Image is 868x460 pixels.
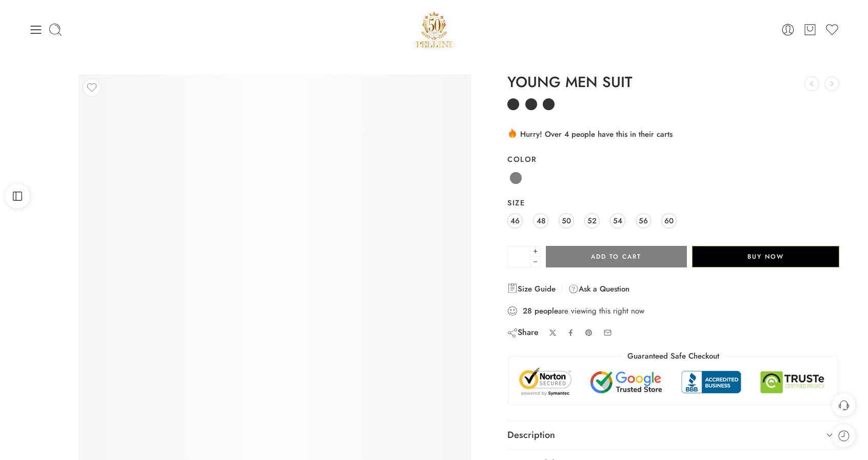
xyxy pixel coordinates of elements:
[507,198,839,208] label: Size
[510,214,520,227] span: 46
[533,213,548,228] a: 48
[636,213,651,228] a: 56
[507,246,530,267] input: Product quantity
[692,246,839,267] button: Buy Now
[562,214,571,227] span: 50
[568,283,629,295] a: Ask a Question
[535,306,558,316] strong: people
[661,213,677,228] a: 60
[517,367,830,397] img: Trust
[412,8,456,51] img: Pellini
[523,306,532,316] strong: 28
[412,8,456,51] a: Pellini -
[507,213,523,228] a: 46
[507,283,556,295] a: Size Guide
[507,305,839,317] div: are viewing this right now
[613,214,622,227] span: 54
[803,23,817,37] a: Cart
[559,213,574,228] a: 50
[549,329,557,337] a: Share on X
[507,128,839,140] div: Hurry! Over 4 people have this in their carts
[664,214,674,227] span: 60
[781,23,795,37] a: Login / Register
[567,329,575,337] a: Share on Facebook
[507,154,839,164] label: Color
[639,214,648,227] span: 56
[585,329,593,337] a: Pin on Pinterest
[537,214,545,227] span: 48
[825,23,839,37] a: Wishlist
[584,213,600,228] a: 52
[507,74,839,91] h1: YOUNG MEN SUIT
[546,246,686,267] button: Add to cart
[507,421,839,450] a: Description
[507,327,539,338] div: Share
[603,328,612,337] a: Email to your friends
[622,351,724,362] legend: Guaranteed Safe Checkout
[610,213,625,228] a: 54
[587,214,597,227] span: 52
